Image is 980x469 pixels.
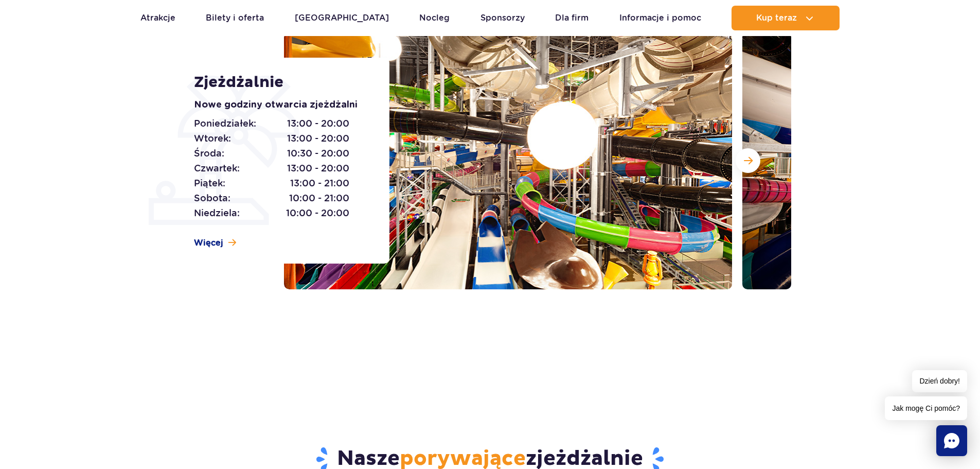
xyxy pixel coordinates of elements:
a: Bilety i oferta [206,6,264,30]
span: Sobota: [194,191,230,205]
a: Więcej [194,237,236,249]
span: Dzień dobry! [912,370,967,392]
span: 13:00 - 20:00 [287,131,349,146]
span: Poniedziałek: [194,116,256,131]
span: 13:00 - 21:00 [290,176,349,190]
span: Piątek: [194,176,225,190]
a: Atrakcje [140,6,175,30]
button: Następny slajd [736,148,760,173]
span: Kup teraz [756,13,797,23]
span: 10:00 - 21:00 [289,191,349,205]
span: Jak mogę Ci pomóc? [885,396,967,420]
a: Sponsorzy [480,6,525,30]
span: Czwartek: [194,161,240,176]
span: 10:00 - 20:00 [286,206,349,220]
span: Niedziela: [194,206,240,220]
span: Więcej [194,237,223,249]
button: Kup teraz [732,6,840,30]
span: 13:00 - 20:00 [287,116,349,131]
a: [GEOGRAPHIC_DATA] [295,6,389,30]
span: 10:30 - 20:00 [287,146,349,161]
a: Dla firm [555,6,589,30]
div: Chat [936,425,967,456]
p: Nowe godziny otwarcia zjeżdżalni [194,98,366,112]
a: Nocleg [419,6,450,30]
h1: Zjeżdżalnie [194,73,366,92]
span: Wtorek: [194,131,231,146]
span: 13:00 - 20:00 [287,161,349,176]
span: Środa: [194,146,224,161]
a: Informacje i pomoc [619,6,701,30]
